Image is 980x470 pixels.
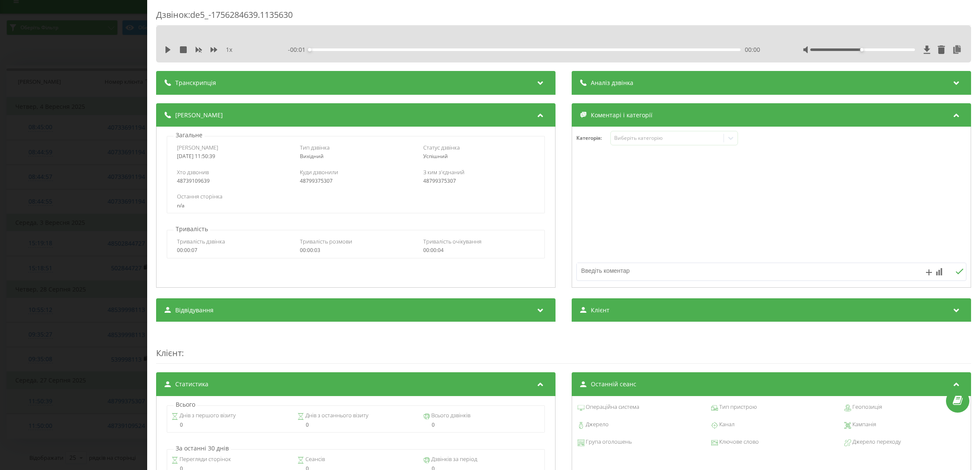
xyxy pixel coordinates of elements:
[297,422,414,428] div: 0
[591,79,633,87] span: Аналіз дзвінка
[423,247,535,253] div: 00:00:04
[430,411,470,420] span: Всього дзвінків
[300,247,412,253] div: 00:00:03
[177,247,288,253] div: 00:00:07
[175,111,223,119] span: [PERSON_NAME]
[304,411,368,420] span: Днів з останнього візиту
[177,168,208,176] span: Хто дзвонив
[171,422,288,428] div: 0
[851,420,876,429] span: Кампанія
[177,178,288,184] div: 48739109639
[576,135,610,141] h4: Категорія :
[175,306,214,314] span: Відвідування
[177,238,225,245] span: Тривалість дзвінка
[591,111,652,119] span: Коментарі і категорії
[423,422,540,428] div: 0
[174,400,197,409] p: Всього
[156,9,971,25] div: Дзвінок : de5_-1756284639.1135630
[860,48,863,51] div: Accessibility label
[175,380,208,388] span: Статистика
[423,144,459,151] span: Статус дзвінка
[175,79,216,87] span: Транскрипція
[177,203,535,209] div: n/a
[174,225,210,233] p: Тривалість
[300,238,352,245] span: Тривалість розмови
[300,178,412,184] div: 48799375307
[851,403,882,411] span: Геопозиція
[423,168,464,176] span: З ким з'єднаний
[178,411,236,420] span: Днів з першого візиту
[718,403,756,411] span: Тип пристрою
[718,438,758,446] span: Ключове слово
[178,455,231,464] span: Перегляди сторінок
[591,306,610,314] span: Клієнт
[851,438,901,446] span: Джерело переходу
[177,193,222,200] span: Остання сторінка
[308,48,311,51] div: Accessibility label
[718,420,734,429] span: Канал
[288,45,310,54] span: - 00:01
[423,178,535,184] div: 48799375307
[156,347,182,359] span: Клієнт
[300,144,330,151] span: Тип дзвінка
[174,131,205,139] p: Загальне
[174,444,231,453] p: За останні 30 днів
[584,420,609,429] span: Джерело
[177,144,218,151] span: [PERSON_NAME]
[177,153,288,159] div: [DATE] 11:50:39
[584,403,639,411] span: Операційна система
[430,455,477,464] span: Дзвінків за період
[226,45,232,54] span: 1 x
[423,153,447,160] span: Успішний
[591,380,636,388] span: Останній сеанс
[614,135,720,142] div: Виберіть категорію
[156,330,971,364] div: :
[584,438,632,446] span: Група оголошень
[423,238,481,245] span: Тривалість очікування
[300,168,338,176] span: Куди дзвонили
[304,455,325,464] span: Сеансів
[300,153,324,160] span: Вихідний
[745,45,760,54] span: 00:00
